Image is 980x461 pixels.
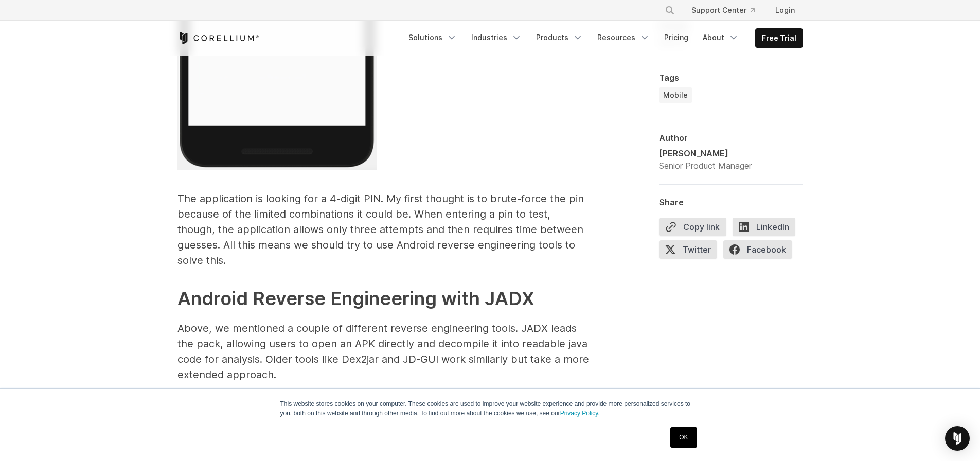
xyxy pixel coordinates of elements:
[560,410,600,417] a: Privacy Policy.
[177,287,534,310] strong: Android Reverse Engineering with JADX
[177,191,589,268] p: The application is looking for a 4-digit PIN. My first thought is to brute-force the pin because ...
[659,218,726,236] button: Copy link
[591,28,656,47] a: Resources
[402,28,463,47] a: Solutions
[733,218,801,240] a: LinkedIn
[659,87,692,103] a: Mobile
[659,147,752,159] div: [PERSON_NAME]
[723,240,798,263] a: Facebook
[659,133,803,143] div: Author
[683,1,763,20] a: Support Center
[658,28,694,47] a: Pricing
[661,1,679,20] button: Search
[756,29,803,47] a: Free Trial
[177,32,259,44] a: Corellium Home
[659,73,803,83] div: Tags
[280,399,700,418] p: This website stores cookies on your computer. These cookies are used to improve your website expe...
[652,1,803,20] div: Navigation Menu
[767,1,803,20] a: Login
[945,426,970,451] div: Open Intercom Messenger
[530,28,589,47] a: Products
[670,427,697,448] a: OK
[402,28,803,48] div: Navigation Menu
[659,240,717,259] span: Twitter
[177,321,589,382] p: Above, we mentioned a couple of different reverse engineering tools. JADX leads the pack, allowin...
[659,197,803,207] div: Share
[697,28,745,47] a: About
[465,28,528,47] a: Industries
[733,218,795,236] span: LinkedIn
[663,90,688,100] span: Mobile
[659,159,752,172] div: Senior Product Manager
[659,240,723,263] a: Twitter
[723,240,792,259] span: Facebook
